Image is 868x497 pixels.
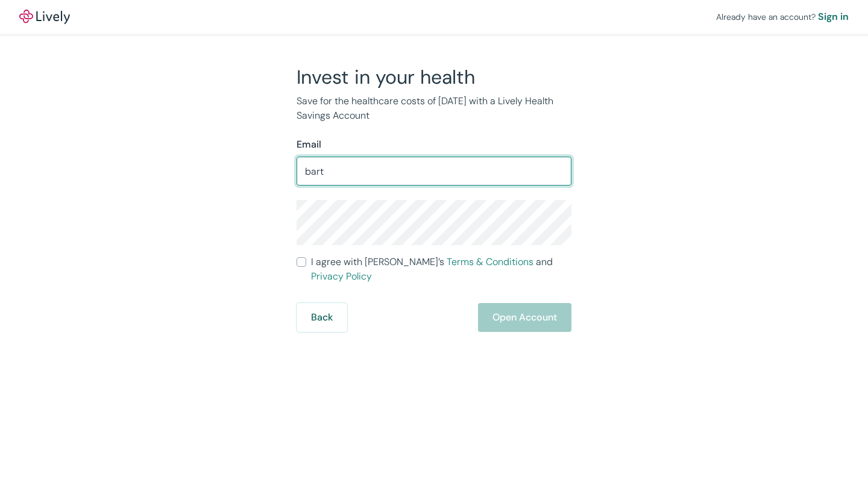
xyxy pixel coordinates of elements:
[297,94,571,123] p: Save for the healthcare costs of [DATE] with a Lively Health Savings Account
[311,255,571,284] span: I agree with [PERSON_NAME]’s and
[297,65,571,89] h2: Invest in your health
[716,10,849,24] div: Already have an account?
[19,10,70,24] a: LivelyLively
[311,270,372,283] a: Privacy Policy
[297,137,321,152] label: Email
[297,303,347,332] button: Back
[818,10,849,24] a: Sign in
[19,10,70,24] img: Lively
[447,255,533,268] a: Terms & Conditions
